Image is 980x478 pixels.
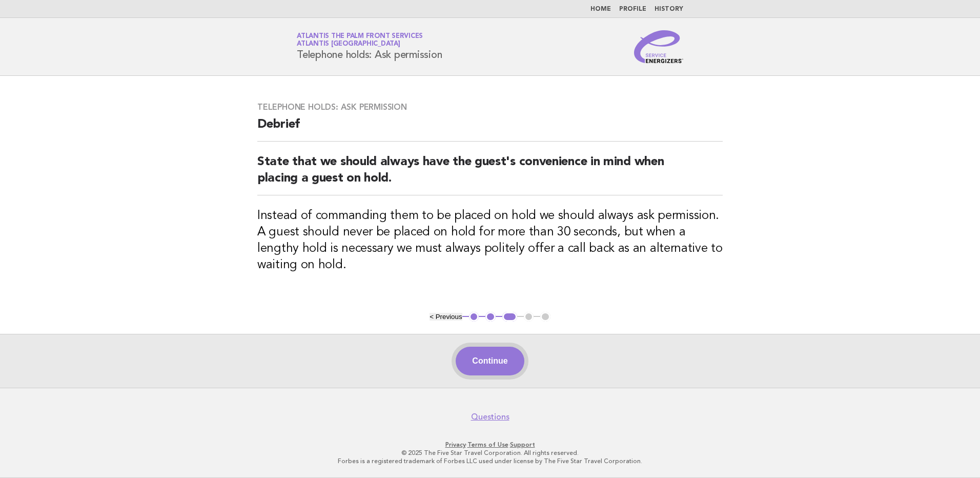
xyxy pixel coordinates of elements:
[502,312,517,322] button: 3
[471,412,509,422] a: Questions
[456,347,524,375] button: Continue
[257,116,723,142] h2: Debrief
[445,441,466,448] a: Privacy
[590,6,611,12] a: Home
[257,102,723,112] h3: Telephone holds: Ask permission
[655,6,683,12] a: History
[297,33,423,47] a: Atlantis The Palm Front ServicesAtlantis [GEOGRAPHIC_DATA]
[619,6,646,12] a: Profile
[176,457,804,465] p: Forbes is a registered trademark of Forbes LLC used under license by The Five Star Travel Corpora...
[176,449,804,457] p: © 2025 The Five Star Travel Corporation. All rights reserved.
[485,312,496,322] button: 2
[469,312,479,322] button: 1
[176,441,804,449] p: · ·
[467,441,508,448] a: Terms of Use
[430,313,462,321] button: < Previous
[510,441,535,448] a: Support
[297,33,442,60] h1: Telephone holds: Ask permission
[634,30,683,63] img: Service Energizers
[257,154,723,195] h2: State that we should always have the guest's convenience in mind when placing a guest on hold.
[257,208,723,273] h3: Instead of commanding them to be placed on hold we should always ask permission. A guest should n...
[297,41,400,48] span: Atlantis [GEOGRAPHIC_DATA]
